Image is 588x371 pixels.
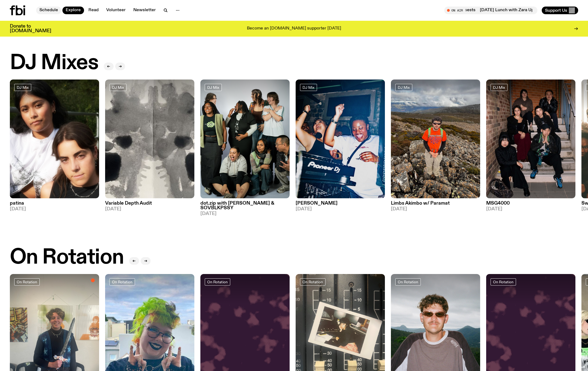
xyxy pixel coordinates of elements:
span: [DATE] [296,207,385,211]
span: On Rotation [207,280,228,284]
span: DJ Mix [302,85,315,89]
a: patina[DATE] [10,198,99,211]
span: [DATE] [105,207,194,211]
span: On Rotation [493,280,514,284]
a: DJ Mix [109,84,126,91]
a: Newsletter [130,7,159,14]
a: Read [85,7,102,14]
a: Variable Depth Audit[DATE] [105,198,194,211]
a: dot.zip with [PERSON_NAME] & SOVBLKPSSY[DATE] [200,198,290,216]
button: Support Us [542,7,578,14]
span: On Rotation [302,280,323,284]
h3: Donate to [DOMAIN_NAME] [10,24,51,33]
a: On Rotation [491,278,516,285]
span: On Rotation [112,280,132,284]
a: MSG4000[DATE] [486,198,575,211]
span: DJ Mix [207,85,219,89]
h3: Limbs Akimbo w/ Paramat [391,201,480,206]
img: A black and white Rorschach [105,79,194,198]
a: Limbs Akimbo w/ Paramat[DATE] [391,198,480,211]
span: DJ Mix [493,85,505,89]
h3: dot.zip with [PERSON_NAME] & SOVBLKPSSY [200,201,290,210]
p: Become an [DOMAIN_NAME] supporter [DATE] [247,26,341,31]
span: DJ Mix [112,85,124,89]
h3: MSG4000 [486,201,575,206]
a: On Rotation [205,278,230,285]
a: On Rotation [109,278,135,285]
a: On Rotation [14,278,40,285]
span: [DATE] [200,211,290,216]
span: On Rotation [17,280,37,284]
button: On Air[DATE] Lunch with Zara Upfold // Palimpsests[DATE] Lunch with Zara Upfold // Palimpsests [444,7,537,14]
span: On Rotation [398,280,418,284]
h3: Variable Depth Audit [105,201,194,206]
span: [DATE] [391,207,480,211]
a: [PERSON_NAME][DATE] [296,198,385,211]
span: DJ Mix [17,85,29,89]
a: On Rotation [300,278,325,285]
a: Explore [62,7,84,14]
a: DJ Mix [491,84,508,91]
h3: patina [10,201,99,206]
span: DJ Mix [398,85,410,89]
span: [DATE] [486,207,575,211]
span: [DATE] [10,207,99,211]
h2: On Rotation [10,247,124,268]
a: DJ Mix [205,84,222,91]
span: Support Us [545,8,567,13]
h3: [PERSON_NAME] [296,201,385,206]
a: Schedule [36,7,61,14]
a: On Rotation [395,278,421,285]
a: DJ Mix [395,84,412,91]
h2: DJ Mixes [10,53,98,73]
a: Volunteer [103,7,129,14]
a: DJ Mix [300,84,317,91]
a: DJ Mix [14,84,31,91]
